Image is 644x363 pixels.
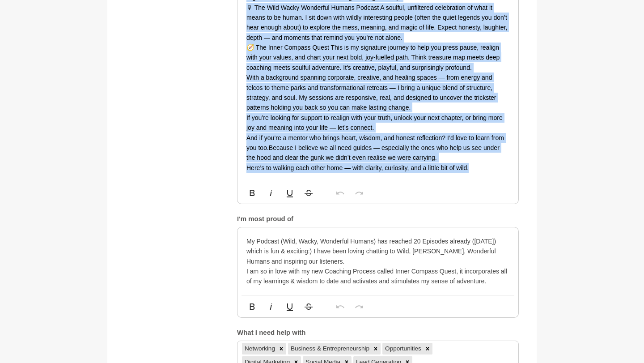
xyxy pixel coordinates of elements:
[242,343,276,354] div: Networking
[300,298,317,316] button: Strikethrough (⌘S)
[246,43,509,73] p: 🧭 The Inner Compass Quest This is my signature journey to help you press pause, realign with your...
[246,266,509,286] p: I am so in love with my new Coaching Process called Inner Compass Quest, it incorporates all of m...
[300,184,317,202] button: Strikethrough (⌘S)
[288,343,371,354] div: Business & Entrepreneurship
[351,298,368,316] button: Redo (⌘⇧Z)
[281,184,298,202] button: Underline (⌘U)
[246,236,509,266] p: My Podcast (Wild, Wacky, Wonderful Humans) has reached 20 Episodes already ([DATE]) which is fun ...
[246,133,509,163] p: And if you’re a mentor who brings heart, wisdom, and honest reflection? I’d love to learn from yo...
[246,163,509,173] p: Here’s to walking each other home — with clarity, curiosity, and a little bit of wild.
[244,184,261,202] button: Bold (⌘B)
[246,3,509,43] p: 🎙 The Wild Wacky Wonderful Humans Podcast A soulful, unfiltered celebration of what it means to b...
[332,184,349,202] button: Undo (⌘Z)
[246,113,509,133] p: If you’re looking for support to realign with your truth, unlock your next chapter, or bring more...
[237,215,519,223] h5: I'm most proud of
[351,184,368,202] button: Redo (⌘⇧Z)
[246,73,509,113] p: With a background spanning corporate, creative, and healing spaces — from energy and telcos to th...
[263,184,280,202] button: Italic (⌘I)
[382,343,423,354] div: Opportunities
[263,298,280,316] button: Italic (⌘I)
[237,329,519,337] h5: What I need help with
[332,298,349,316] button: Undo (⌘Z)
[281,298,298,316] button: Underline (⌘U)
[244,298,261,316] button: Bold (⌘B)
